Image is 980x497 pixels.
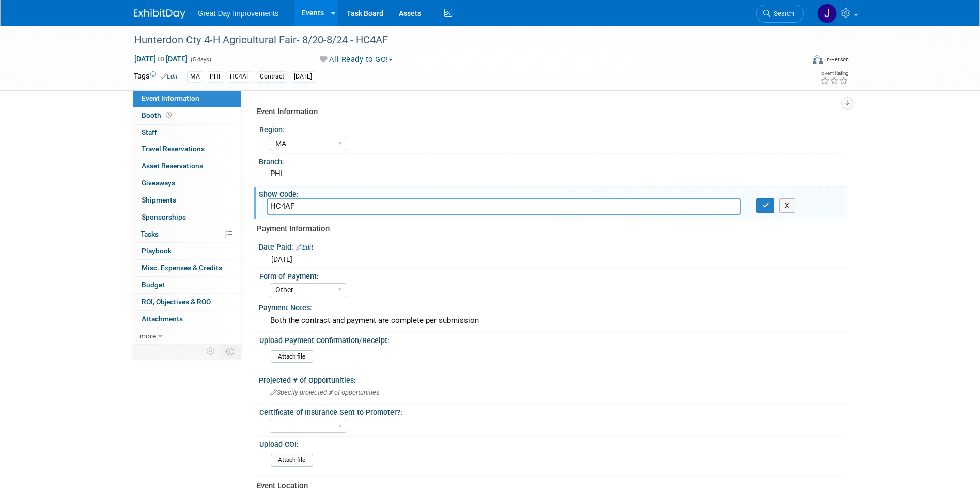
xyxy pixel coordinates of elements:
[259,372,847,385] div: Projected # of Opportunities:
[259,187,847,199] div: Show Code:
[825,56,849,64] div: In-Person
[142,94,199,102] span: Event Information
[813,55,823,64] img: Format-Inperson.png
[142,145,205,153] span: Travel Reservations
[133,158,241,175] a: Asset Reservations
[142,196,176,204] span: Shipments
[227,71,253,82] div: HC4AF
[133,175,241,192] a: Giveaways
[296,244,313,251] a: Edit
[267,166,839,182] div: PHI
[259,437,842,449] div: Upload COI:
[257,224,839,235] div: Payment Information
[779,198,795,213] button: X
[257,480,839,491] div: Event Location
[259,333,842,346] div: Upload Payment Confirmation/Receipt:
[133,226,241,243] a: Tasks
[133,90,241,107] a: Event Information
[202,345,220,358] td: Personalize Event Tab Strip
[190,56,211,63] span: (5 days)
[770,10,794,18] span: Search
[142,162,203,170] span: Asset Reservations
[156,55,166,63] span: to
[133,125,241,141] a: Staff
[270,389,379,396] span: Specify projected # of opportunities
[142,111,174,119] span: Booth
[756,5,804,23] a: Search
[133,294,241,310] a: ROI, Objectives & ROO
[267,313,839,329] div: Both the contract and payment are complete per submission
[142,263,222,272] span: Misc. Expenses & Credits
[133,209,241,226] a: Sponsorships
[259,269,842,282] div: Form of Payment:
[142,281,165,289] span: Budget
[133,311,241,328] a: Attachments
[134,71,178,83] td: Tags
[820,71,848,76] div: Event Rating
[817,4,837,23] img: Jennifer Hockstra
[133,328,241,345] a: more
[291,71,315,82] div: [DATE]
[134,54,188,64] span: [DATE] [DATE]
[259,239,847,253] div: Date Paid:
[142,315,183,323] span: Attachments
[259,300,847,313] div: Payment Notes:
[259,122,842,135] div: Region:
[142,128,157,136] span: Staff
[161,73,178,80] a: Edit
[133,107,241,124] a: Booth
[131,31,788,50] div: Hunterdon Cty 4-H Agricultural Fair- 8/20-8/24 - HC4AF
[141,230,159,238] span: Tasks
[198,9,278,18] span: Great Day Improvements
[133,260,241,276] a: Misc. Expenses & Credits
[142,179,175,187] span: Giveaways
[316,54,397,65] button: All Ready to GO!
[743,54,849,69] div: Event Format
[133,277,241,293] a: Budget
[271,255,292,263] span: [DATE]
[164,111,174,119] span: Booth not reserved yet
[187,71,203,82] div: MA
[139,332,156,340] span: more
[257,106,839,117] div: Event Information
[142,246,172,255] span: Playbook
[207,71,223,82] div: PHI
[257,71,287,82] div: Contract
[133,243,241,259] a: Playbook
[134,9,185,19] img: ExhibitDay
[133,141,241,158] a: Travel Reservations
[259,405,842,417] div: Certificate of Insurance Sent to Promoter?:
[259,154,847,167] div: Branch:
[142,298,211,306] span: ROI, Objectives & ROO
[220,345,241,358] td: Toggle Event Tabs
[142,213,186,221] span: Sponsorships
[133,192,241,209] a: Shipments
